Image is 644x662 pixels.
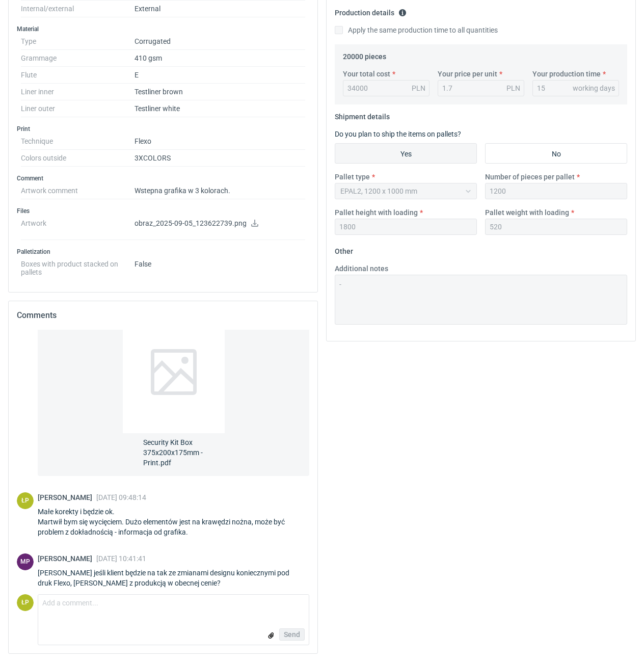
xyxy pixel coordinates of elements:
[532,69,601,79] label: Your production time
[343,48,386,61] legend: 20000 pieces
[135,1,305,17] dd: External
[135,182,305,199] dd: Wstepna grafika w 3 kolorach.
[343,69,390,79] label: Your total cost
[135,67,305,84] dd: E
[17,492,34,509] figcaption: ŁP
[38,303,309,476] a: Security Kit Box 375x200x175mm - Print.pdf
[485,207,569,218] label: Pallet weight with loading
[96,554,146,563] span: [DATE] 10:41:41
[284,631,300,638] span: Send
[21,67,135,84] dt: Flute
[38,568,309,588] div: [PERSON_NAME] jeśli klient będzie na tak ze zmianami designu koniecznymi pod druk Flexo, [PERSON_...
[143,433,204,468] span: Security Kit Box 375x200x175mm - Print.pdf
[135,256,305,276] dd: False
[17,553,34,570] div: Michał Palasek
[21,100,135,117] dt: Liner outer
[21,256,135,276] dt: Boxes with product stacked on pallets
[335,243,353,255] legend: Other
[335,172,370,182] label: Pallet type
[335,207,418,218] label: Pallet height with loading
[17,125,309,133] h3: Print
[17,248,309,256] h3: Palletization
[38,493,96,501] span: [PERSON_NAME]
[17,594,34,611] div: Łukasz Postawa
[335,5,407,17] legend: Production details
[135,150,305,167] dd: 3XCOLORS
[38,507,309,537] div: Małe korekty i będzie ok. Martwił bym się wycięciem. Dużo elementów jest na krawędzi nożna, może ...
[412,83,425,93] div: PLN
[17,207,309,215] h3: Files
[335,25,498,35] label: Apply the same production time to all quantities
[38,554,96,563] span: [PERSON_NAME]
[21,33,135,50] dt: Type
[135,50,305,67] dd: 410 gsm
[96,493,146,501] span: [DATE] 09:48:14
[17,553,34,570] figcaption: MP
[135,84,305,100] dd: Testliner brown
[335,275,627,325] textarea: -
[21,182,135,199] dt: Artwork comment
[21,150,135,167] dt: Colors outside
[335,130,461,138] label: Do you plan to ship the items on pallets?
[17,594,34,611] figcaption: ŁP
[438,69,497,79] label: Your price per unit
[21,50,135,67] dt: Grammage
[21,84,135,100] dt: Liner inner
[506,83,520,93] div: PLN
[135,219,305,228] p: obraz_2025-09-05_123622739.png
[279,628,305,641] button: Send
[335,109,390,121] legend: Shipment details
[335,263,388,274] label: Additional notes
[21,1,135,17] dt: Internal/external
[17,492,34,509] div: Łukasz Postawa
[17,309,309,322] h2: Comments
[17,174,309,182] h3: Comment
[135,133,305,150] dd: Flexo
[135,100,305,117] dd: Testliner white
[135,33,305,50] dd: Corrugated
[485,172,575,182] label: Number of pieces per pallet
[21,215,135,240] dt: Artwork
[21,133,135,150] dt: Technique
[573,83,615,93] div: working days
[17,25,309,33] h3: Material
